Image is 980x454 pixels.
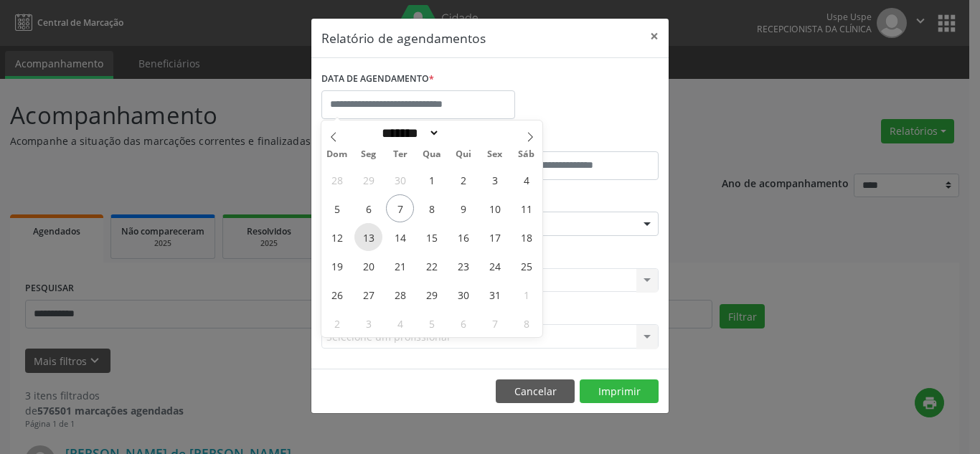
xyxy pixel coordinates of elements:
[512,280,540,308] span: Novembro 1, 2025
[481,194,509,222] span: Outubro 10, 2025
[354,252,382,280] span: Outubro 20, 2025
[512,223,540,251] span: Outubro 18, 2025
[512,166,540,194] span: Outubro 4, 2025
[496,379,575,404] button: Cancelar
[386,252,414,280] span: Outubro 21, 2025
[386,194,414,222] span: Outubro 7, 2025
[386,309,414,337] span: Novembro 4, 2025
[354,194,382,222] span: Outubro 6, 2025
[481,223,509,251] span: Outubro 17, 2025
[323,280,351,308] span: Outubro 26, 2025
[418,194,446,222] span: Outubro 8, 2025
[385,150,416,159] span: Ter
[481,166,509,194] span: Outubro 3, 2025
[323,194,351,222] span: Outubro 5, 2025
[481,309,509,337] span: Novembro 7, 2025
[418,223,446,251] span: Outubro 15, 2025
[512,252,540,280] span: Outubro 25, 2025
[449,166,477,194] span: Outubro 2, 2025
[449,223,477,251] span: Outubro 16, 2025
[448,150,479,159] span: Qui
[386,223,414,251] span: Outubro 14, 2025
[353,150,385,159] span: Seg
[418,309,446,337] span: Novembro 5, 2025
[377,126,440,141] select: Month
[323,252,351,280] span: Outubro 19, 2025
[321,150,353,159] span: Dom
[323,166,351,194] span: Setembro 28, 2025
[511,150,542,159] span: Sáb
[321,29,486,47] h5: Relatório de agendamentos
[512,309,540,337] span: Novembro 8, 2025
[481,252,509,280] span: Outubro 24, 2025
[418,166,446,194] span: Outubro 1, 2025
[449,280,477,308] span: Outubro 30, 2025
[481,280,509,308] span: Outubro 31, 2025
[386,280,414,308] span: Outubro 28, 2025
[354,309,382,337] span: Novembro 3, 2025
[321,68,434,90] label: DATA DE AGENDAMENTO
[354,280,382,308] span: Outubro 27, 2025
[354,166,382,194] span: Setembro 29, 2025
[449,194,477,222] span: Outubro 9, 2025
[449,252,477,280] span: Outubro 23, 2025
[479,150,511,159] span: Sex
[449,309,477,337] span: Novembro 6, 2025
[640,19,669,54] button: Close
[512,194,540,222] span: Outubro 11, 2025
[580,379,659,404] button: Imprimir
[440,126,487,141] input: Year
[416,150,448,159] span: Qua
[323,309,351,337] span: Novembro 2, 2025
[418,280,446,308] span: Outubro 29, 2025
[354,223,382,251] span: Outubro 13, 2025
[386,166,414,194] span: Setembro 30, 2025
[494,129,659,151] label: ATÉ
[323,223,351,251] span: Outubro 12, 2025
[418,252,446,280] span: Outubro 22, 2025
